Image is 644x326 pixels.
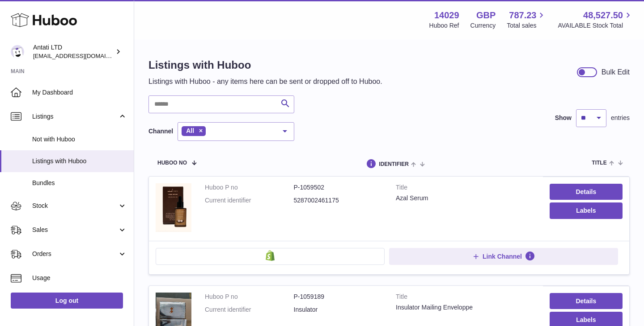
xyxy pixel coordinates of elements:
[434,9,459,21] strong: 14029
[32,179,127,187] span: Bundles
[396,183,536,194] strong: Title
[558,9,633,30] a: 48,527.50 AVAILABLE Stock Total
[558,21,633,30] span: AVAILABLE Stock Total
[205,196,294,205] dt: Current identifier
[32,226,118,234] span: Sales
[507,9,547,30] a: 787.23 Total sales
[205,183,294,192] dt: Huboo P no
[592,160,606,166] span: title
[509,9,536,21] span: 787.23
[266,250,275,261] img: shopify-small.png
[33,43,114,60] div: Antati LTD
[148,58,382,72] h1: Listings with Huboo
[429,21,459,30] div: Huboo Ref
[550,202,623,219] button: Labels
[156,183,191,231] img: Azal Serum
[148,77,382,87] p: Listings with Huboo - any items here can be sent or dropped off to Huboo.
[396,303,536,312] div: Insulator Mailing Enveloppe
[470,21,496,30] div: Currency
[32,135,127,144] span: Not with Huboo
[294,183,383,192] dd: P-1059502
[507,21,547,30] span: Total sales
[11,293,123,309] a: Log out
[294,293,383,301] dd: P-1059189
[186,127,194,134] span: All
[32,112,118,121] span: Listings
[11,45,24,58] img: toufic@antatiskin.com
[157,160,187,166] span: Huboo no
[205,293,294,301] dt: Huboo P no
[32,202,118,210] span: Stock
[583,9,623,21] span: 48,527.50
[32,88,127,97] span: My Dashboard
[476,9,496,21] strong: GBP
[148,127,173,136] label: Channel
[294,196,383,205] dd: 5287002461175
[294,305,383,314] dd: Insulator
[379,161,409,167] span: identifier
[32,157,127,165] span: Listings with Huboo
[555,114,572,122] label: Show
[611,114,630,122] span: entries
[32,274,127,282] span: Usage
[602,67,630,77] div: Bulk Edit
[396,194,536,202] div: Azal Serum
[483,252,522,260] span: Link Channel
[550,293,623,309] a: Details
[205,305,294,314] dt: Current identifier
[33,52,131,59] span: [EMAIL_ADDRESS][DOMAIN_NAME]
[550,184,623,200] a: Details
[389,248,618,265] button: Link Channel
[32,250,118,258] span: Orders
[396,293,536,303] strong: Title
